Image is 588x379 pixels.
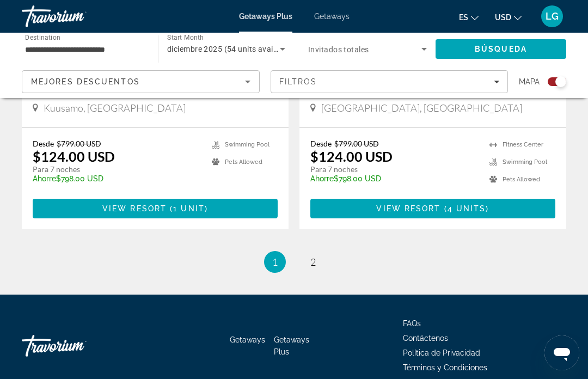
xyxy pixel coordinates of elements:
span: Destination [25,33,60,41]
span: ( ) [441,204,489,213]
span: ( ) [167,204,208,213]
span: Fitness Center [503,141,543,148]
span: Start Month [167,34,204,41]
button: User Menu [538,5,566,28]
iframe: Schaltfläche zum Öffnen des Messaging-Fensters [544,335,579,370]
mat-select: Sort by [31,75,250,88]
p: $124.00 USD [310,148,393,164]
span: Filtros [279,77,317,86]
span: Mapa [519,74,540,89]
span: Mejores descuentos [31,77,140,86]
a: Política de Privacidad [403,349,480,357]
span: Kuusamo, [GEOGRAPHIC_DATA] [44,102,186,114]
a: Travorium [22,2,131,30]
p: Para 7 noches [33,164,201,174]
a: FAQs [403,319,421,328]
p: $798.00 USD [33,174,201,183]
span: 1 unit [173,204,205,213]
input: Select destination [25,43,144,56]
a: Términos y Condiciones [403,363,487,372]
p: Para 7 noches [310,164,479,174]
span: Búsqueda [475,45,527,53]
span: [GEOGRAPHIC_DATA], [GEOGRAPHIC_DATA] [321,102,522,114]
nav: Pagination [22,251,566,273]
span: diciembre 2025 (54 units available) [167,45,293,53]
a: Getaways [230,335,265,344]
span: Swimming Pool [503,158,547,166]
p: $798.00 USD [310,174,479,183]
a: Getaways Plus [239,12,292,21]
span: $799.00 USD [334,139,379,148]
a: Getaways Plus [274,335,309,356]
button: Search [436,39,566,59]
span: View Resort [102,204,167,213]
span: Desde [310,139,332,148]
span: LG [546,11,559,22]
span: Ahorre [33,174,56,183]
span: USD [495,13,511,22]
button: Change currency [495,9,522,25]
button: View Resort(1 unit) [33,199,278,218]
span: Pets Allowed [503,176,540,183]
a: Go Home [22,329,131,362]
span: 1 [272,256,278,268]
span: es [459,13,468,22]
span: $799.00 USD [57,139,101,148]
span: Desde [33,139,54,148]
a: Getaways [314,12,350,21]
button: Change language [459,9,479,25]
a: Contáctenos [403,334,448,343]
span: 2 [310,256,316,268]
span: 4 units [448,204,486,213]
span: Swimming Pool [225,141,269,148]
span: Ahorre [310,174,334,183]
p: $124.00 USD [33,148,115,164]
span: Pets Allowed [225,158,262,166]
span: View Resort [376,204,440,213]
span: Invitados totales [308,45,369,54]
button: Filters [271,70,509,93]
button: View Resort(4 units) [310,199,555,218]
